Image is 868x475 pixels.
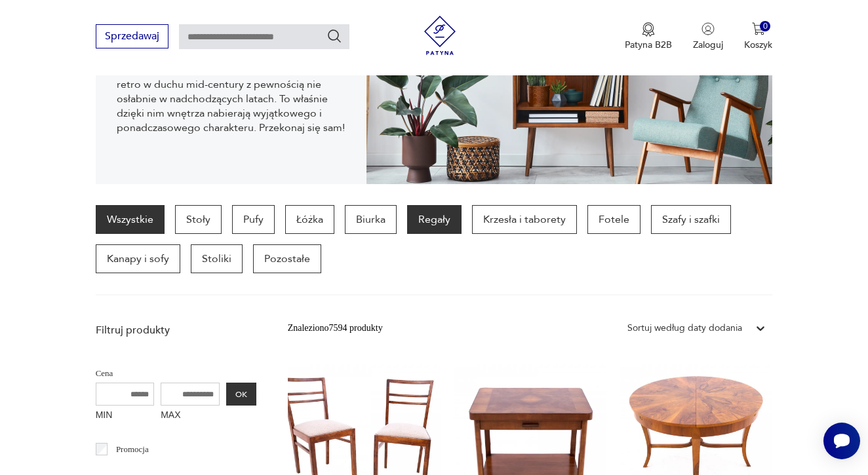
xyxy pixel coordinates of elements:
[96,24,168,48] button: Sprzedawaj
[752,22,765,35] img: Ikona koszyka
[760,21,771,32] div: 0
[253,244,321,273] a: Pozostałe
[191,244,243,273] a: Stoliki
[96,244,180,273] a: Kanapy i sofy
[823,423,860,459] iframe: Smartsupp widget button
[96,323,256,337] p: Filtruj produkty
[326,28,342,44] button: Szukaj
[285,205,334,234] a: Łóżka
[744,39,772,51] p: Koszyk
[226,383,256,406] button: OK
[420,16,460,55] img: Patyna - sklep z meblami i dekoracjami vintage
[651,205,731,234] a: Szafy i szafki
[96,33,168,42] a: Sprzedawaj
[701,22,715,35] img: Ikonka użytkownika
[642,22,655,37] img: Ikona medalu
[288,321,383,335] div: Znaleziono 7594 produkty
[96,366,256,381] p: Cena
[693,39,723,51] p: Zaloguj
[96,205,165,234] a: Wszystkie
[744,22,772,51] button: 0Koszyk
[175,205,222,234] a: Stoły
[232,205,275,234] a: Pufy
[161,406,220,427] label: MAX
[587,205,641,234] a: Fotele
[625,39,672,51] p: Patyna B2B
[627,321,742,335] div: Sortuj według daty dodania
[345,205,397,234] a: Biurka
[472,205,577,234] a: Krzesła i taborety
[96,406,155,427] label: MIN
[625,22,672,51] button: Patyna B2B
[116,442,149,457] p: Promocja
[117,63,345,135] p: [US_STATE] Times obwieścił, że moda na meble retro w duchu mid-century z pewnością nie osłabnie w...
[625,22,672,51] a: Ikona medaluPatyna B2B
[693,22,723,51] button: Zaloguj
[407,205,462,234] a: Regały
